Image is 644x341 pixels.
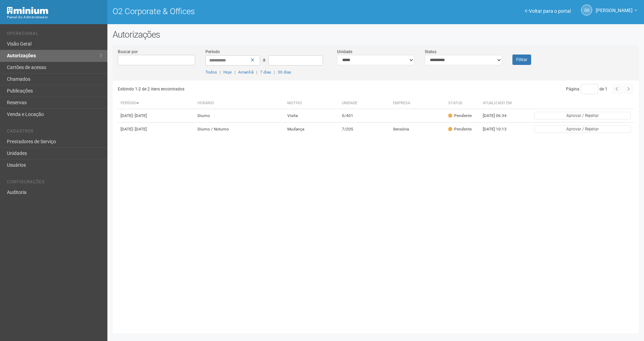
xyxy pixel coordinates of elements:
[566,87,607,91] span: Página de 1
[596,9,637,14] a: [PERSON_NAME]
[448,113,472,119] div: Pendente
[337,49,352,55] label: Unidade
[205,49,220,55] label: Período
[195,109,285,123] td: Diurno
[390,123,445,136] td: Sensória
[238,70,253,75] a: Amanhã
[133,127,147,131] span: - [DATE]
[525,8,571,14] a: Voltar para o portal
[7,14,102,20] div: Painel do Administrador
[512,55,531,65] button: Filtrar
[339,98,390,109] th: Unidade
[480,123,518,136] td: [DATE] 10:13
[263,57,266,62] span: a
[425,49,436,55] label: Status
[278,70,291,75] a: 30 dias
[534,112,631,119] button: Aprovar / Rejeitar
[118,49,138,55] label: Buscar por
[581,4,592,16] a: GS
[596,1,633,13] span: Gabriela Souza
[223,70,232,75] a: Hoje
[113,29,639,40] h2: Autorizações
[285,109,339,123] td: Visita
[7,7,48,14] img: Minium
[7,179,102,187] li: Configurações
[118,84,374,94] div: Exibindo 1-2 de 2 itens encontrados
[118,123,195,136] td: [DATE]
[7,129,102,136] li: Cadastros
[285,123,339,136] td: Mudança
[205,70,217,75] a: Todos
[195,98,285,109] th: Horário
[445,98,480,109] th: Status
[448,126,472,132] div: Pendente
[195,123,285,136] td: Diurno / Noturno
[480,109,518,123] td: [DATE] 06:34
[220,70,221,75] span: |
[133,113,147,118] span: - [DATE]
[339,123,390,136] td: 7/205
[480,98,518,109] th: Atualizado em
[234,70,236,75] span: |
[113,7,371,16] h1: O2 Corporate & Offices
[7,31,102,38] li: Operacional
[256,70,257,75] span: |
[118,109,195,123] td: [DATE]
[274,70,275,75] span: |
[534,125,631,133] button: Aprovar / Rejeitar
[390,98,445,109] th: Empresa
[285,98,339,109] th: Motivo
[339,109,390,123] td: 5/401
[260,70,271,75] a: 7 dias
[118,98,195,109] th: Período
